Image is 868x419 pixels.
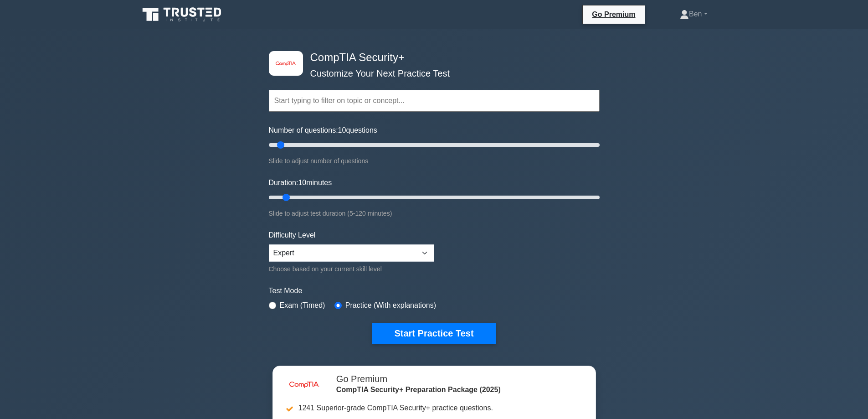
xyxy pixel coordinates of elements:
div: Slide to adjust number of questions [269,155,600,166]
label: Duration: minutes [269,177,332,188]
label: Practice (With explanations) [345,300,436,311]
span: 10 [338,126,346,134]
div: Choose based on your current skill level [269,264,434,274]
div: Slide to adjust test duration (5-120 minutes) [269,208,600,219]
h4: CompTIA Security+ [307,51,555,64]
label: Difficulty Level [269,230,316,241]
a: Ben [658,5,729,23]
button: Start Practice Test [372,323,495,344]
label: Number of questions: questions [269,125,377,136]
label: Test Mode [269,285,600,296]
label: Exam (Timed) [280,300,325,311]
a: Go Premium [586,9,641,20]
span: 10 [298,179,306,186]
input: Start typing to filter on topic or concept... [269,90,600,112]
